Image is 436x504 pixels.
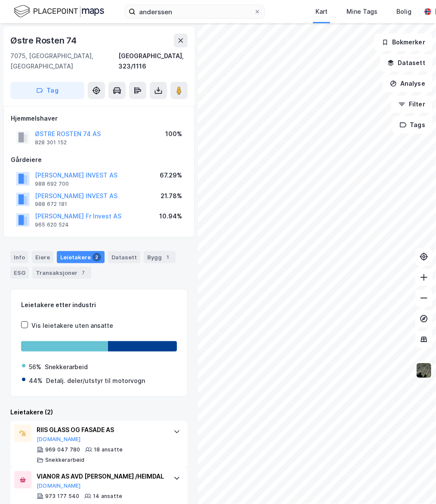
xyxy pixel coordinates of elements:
button: Tag [10,82,84,99]
div: 21.78% [161,191,182,201]
button: Datasett [380,54,433,72]
div: Datasett [108,251,140,263]
div: 14 ansatte [93,493,122,500]
button: Bokmerker [374,34,433,51]
div: Gårdeiere [11,155,187,165]
div: 44% [29,376,43,386]
div: Kart [315,6,328,17]
div: Info [10,251,28,263]
div: VIANOR AS AVD [PERSON_NAME] /HEIMDAL [37,471,165,482]
div: 969 047 780 [45,446,80,453]
button: Tags [393,116,433,134]
div: 7075, [GEOGRAPHIC_DATA], [GEOGRAPHIC_DATA] [10,51,118,72]
div: Leietakere (2) [10,407,188,417]
div: 1 [164,253,172,261]
div: Bygg [144,251,176,263]
div: Snekkerarbeid [45,457,85,464]
div: 973 177 540 [45,493,79,500]
div: 965 620 524 [35,221,69,228]
button: [DOMAIN_NAME] [37,436,81,443]
div: Mine Tags [346,6,377,17]
div: Leietakere etter industri [21,300,177,310]
div: Vis leietakere uten ansatte [31,320,113,331]
div: Snekkerarbeid [45,362,88,372]
button: [DOMAIN_NAME] [37,482,81,489]
div: Leietakere [57,251,105,263]
div: 100% [165,129,182,139]
div: Transaksjoner [32,267,91,279]
div: Detalj. deler/utstyr til motorvogn [46,376,145,386]
div: Kontrollprogram for chat [393,463,436,504]
div: [GEOGRAPHIC_DATA], 323/1116 [118,51,188,72]
button: Filter [391,96,433,113]
div: Østre Rosten 74 [10,34,78,47]
img: 9k= [416,362,432,379]
div: Eiere [32,251,53,263]
div: 7 [79,268,88,277]
div: Hjemmelshaver [11,113,187,124]
div: 828 301 152 [35,139,67,146]
img: logo.f888ab2527a4732fd821a326f86c7f29.svg [14,4,104,19]
div: 10.94% [159,211,182,221]
div: 988 692 700 [35,180,69,187]
div: ESG [10,267,29,279]
iframe: Chat Widget [393,463,436,504]
div: 2 [93,253,101,261]
div: RIIS GLASS OG FASADE AS [37,425,165,435]
div: Bolig [396,6,411,17]
div: 18 ansatte [94,446,123,453]
input: Søk på adresse, matrikkel, gårdeiere, leietakere eller personer [136,5,254,18]
div: 67.29% [160,170,182,180]
div: 56% [29,362,41,372]
div: 988 672 181 [35,201,67,208]
button: Analyse [383,75,433,92]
